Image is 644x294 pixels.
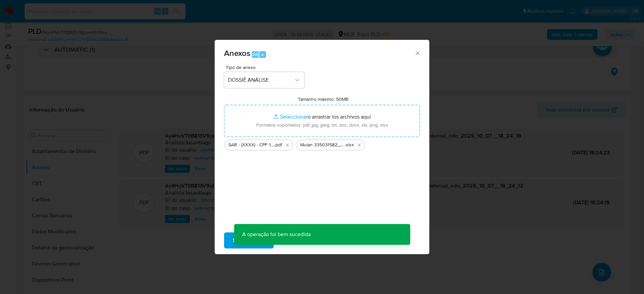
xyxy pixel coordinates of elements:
[228,77,294,83] span: DOSSIÊ ANÁLISE
[300,142,345,148] span: Mulan 335031582_2025_10_07_14_55_41
[224,137,420,150] ul: Archivos seleccionados
[283,141,291,149] button: Eliminar SAR - (XXXX) - CPF 10180716603 - TARCISIO JUNIOR LOPES MARQUES.pdf
[285,233,307,248] span: Cancelar
[224,72,305,88] button: DOSSIÊ ANÁLISE
[233,233,265,248] span: Subir arquivo
[414,50,420,56] button: Cerrar
[234,224,319,245] p: A operação foi bem sucedida
[224,47,250,59] span: Anexos
[261,51,264,58] span: a
[274,142,282,148] span: .pdf
[224,232,274,248] button: Subir arquivo
[226,65,306,70] span: Tipo de anexo
[228,142,274,148] span: SAR - (XXXX) - CPF 10180716603 - [PERSON_NAME]
[253,51,258,58] span: Alt
[298,96,348,102] label: Tamanho máximo: 50MB
[345,142,354,148] span: .xlsx
[355,141,363,149] button: Eliminar Mulan 335031582_2025_10_07_14_55_41.xlsx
